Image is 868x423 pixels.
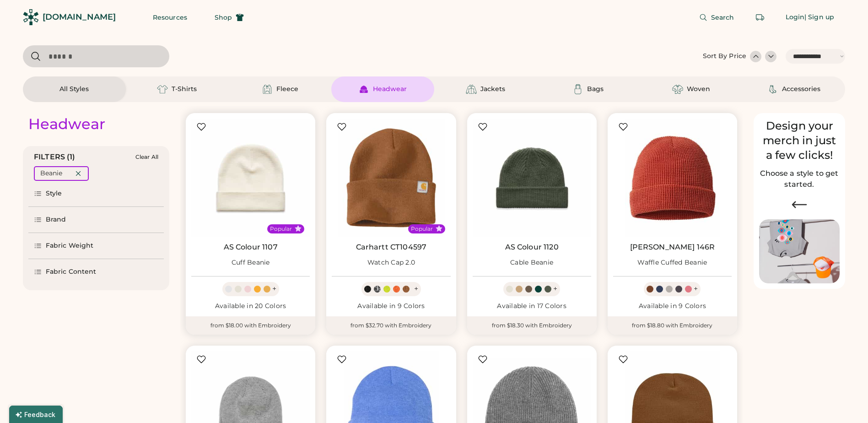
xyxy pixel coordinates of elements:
[825,382,864,421] iframe: Front Chat
[157,84,168,95] img: T-Shirts Icon
[46,189,62,198] div: Style
[466,84,477,95] img: Jackets Icon
[505,243,559,252] a: AS Colour 1120
[215,14,232,21] span: Shop
[687,85,710,94] div: Woven
[272,284,276,294] div: +
[613,302,732,311] div: Available in 9 Colors
[191,302,310,311] div: Available in 20 Colors
[367,258,415,267] div: Watch Cap 2.0
[332,119,450,237] img: Carhartt CT104597 Watch Cap 2.0
[204,8,255,27] button: Shop
[191,119,310,237] img: AS Colour 1107 Cuff Beanie
[46,215,66,224] div: Brand
[23,9,39,25] img: Rendered Logo - Screens
[759,119,840,163] div: Design your merch in just a few clicks!
[473,302,591,311] div: Available in 17 Colors
[186,316,315,335] div: from $18.00 with Embroidery
[630,243,715,252] a: [PERSON_NAME] 146R
[373,85,407,94] div: Headwear
[232,258,270,267] div: Cuff Beanie
[672,84,683,95] img: Woven Icon
[480,85,505,94] div: Jackets
[767,84,778,95] img: Accessories Icon
[694,284,698,294] div: +
[688,8,745,27] button: Search
[608,316,737,335] div: from $18.80 with Embroidery
[467,316,597,335] div: from $18.30 with Embroidery
[358,84,369,95] img: Headwear Icon
[40,169,62,178] div: Beanie
[411,225,433,233] div: Popular
[46,267,96,277] div: Fabric Content
[414,284,418,294] div: +
[436,225,442,232] button: Popular Style
[270,225,292,233] div: Popular
[262,84,273,95] img: Fleece Icon
[326,316,456,335] div: from $32.70 with Embroidery
[43,11,116,23] div: [DOMAIN_NAME]
[28,115,105,133] div: Headwear
[295,225,302,232] button: Popular Style
[804,13,834,22] div: | Sign up
[172,85,197,94] div: T-Shirts
[553,284,557,294] div: +
[59,85,89,94] div: All Styles
[703,52,746,61] div: Sort By Price
[142,8,198,27] button: Resources
[637,258,707,267] div: Waffle Cuffed Beanie
[276,85,298,94] div: Fleece
[759,219,840,284] img: Image of Lisa Congdon Eye Print on T-Shirt and Hat
[332,302,450,311] div: Available in 9 Colors
[711,14,734,21] span: Search
[135,154,158,160] div: Clear All
[759,168,840,190] h2: Choose a style to get started.
[224,243,278,252] a: AS Colour 1107
[46,241,93,250] div: Fabric Weight
[587,85,604,94] div: Bags
[356,243,427,252] a: Carhartt CT104597
[473,119,591,237] img: AS Colour 1120 Cable Beanie
[34,152,75,163] div: FILTERS (1)
[613,119,732,237] img: Richardson 146R Waffle Cuffed Beanie
[751,8,769,27] button: Retrieve an order
[786,13,805,22] div: Login
[572,84,583,95] img: Bags Icon
[510,258,553,267] div: Cable Beanie
[782,85,820,94] div: Accessories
